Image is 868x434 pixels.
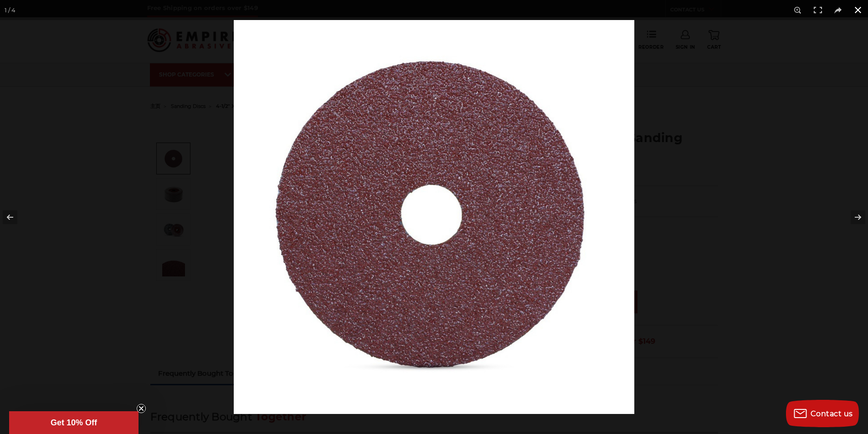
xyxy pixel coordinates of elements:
[51,418,97,427] span: Get 10% Off
[137,404,146,413] button: Close teaser
[9,411,139,434] div: Get 10% OffClose teaser
[811,409,853,418] span: Contact us
[234,20,634,414] img: 4.5_Inch_AO_Resin_Fiber__29674.1570196719.jpg
[786,400,859,427] button: Contact us
[836,194,868,240] button: Next (arrow right)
